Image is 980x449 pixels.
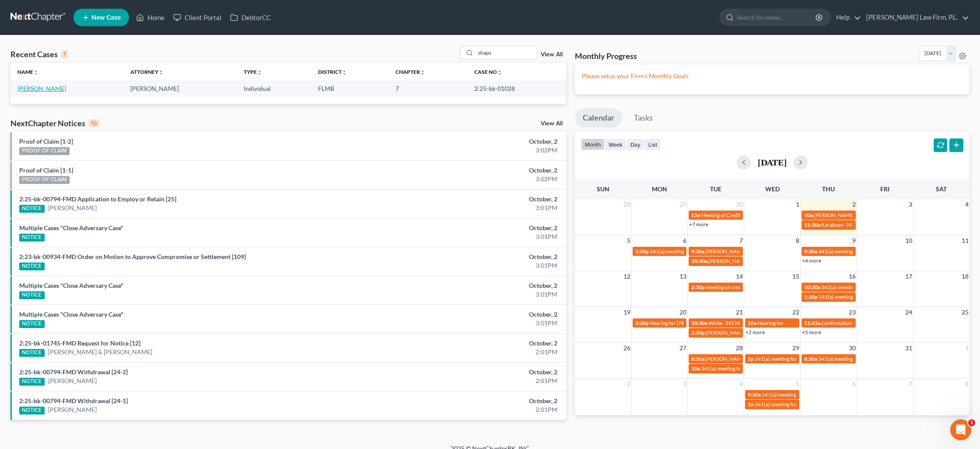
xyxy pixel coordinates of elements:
[384,195,558,204] div: October, 2
[735,271,744,282] span: 14
[691,212,700,218] span: 12a
[691,329,705,336] span: 2:30p
[19,378,45,386] div: NOTICE
[384,232,558,241] div: 3:01PM
[48,376,97,385] a: [PERSON_NAME]
[19,224,123,231] a: Multiple Cases "Close Adversary Case"
[17,69,38,75] a: Nameunfold_more
[17,85,66,92] a: [PERSON_NAME]
[384,397,558,405] div: October, 2
[257,70,262,75] i: unfold_more
[132,10,169,25] a: Home
[904,307,913,318] span: 24
[748,391,761,398] span: 9:30a
[497,70,502,75] i: unfold_more
[384,261,558,270] div: 3:01PM
[635,248,649,255] span: 1:30p
[904,343,913,353] span: 31
[904,271,913,282] span: 17
[626,138,644,150] button: day
[237,80,311,97] td: Individual
[765,185,780,193] span: Wed
[802,329,821,335] a: +5 more
[755,401,839,408] span: 341(a) meeting for [PERSON_NAME]
[226,10,275,25] a: DebtorCC
[318,69,347,75] a: Districtunfold_more
[19,397,128,404] a: 2:25-bk-00794-FMD Withdrawal [24-1]
[130,69,164,75] a: Attorneyunfold_more
[384,310,558,319] div: October, 2
[384,348,558,356] div: 2:01PM
[682,235,687,246] span: 6
[158,70,164,75] i: unfold_more
[908,199,913,210] span: 3
[623,307,631,318] span: 19
[626,379,631,389] span: 2
[851,199,857,210] span: 2
[626,235,631,246] span: 5
[575,51,637,61] h3: Monthly Progress
[968,419,975,426] span: 1
[804,248,817,255] span: 9:30a
[679,271,687,282] span: 13
[623,343,631,353] span: 26
[89,119,99,127] div: 10
[19,195,176,203] a: 2:25-bk-00794-FMD Application to Employ or Retain [25]
[395,69,425,75] a: Chapterunfold_more
[541,52,563,58] a: View All
[802,257,821,264] a: +4 more
[735,199,744,210] span: 30
[244,69,262,75] a: Typeunfold_more
[384,290,558,299] div: 3:01PM
[311,80,388,97] td: FLMB
[650,320,718,326] span: Hearing for [PERSON_NAME]
[384,319,558,328] div: 3:01PM
[61,50,68,58] div: 1
[384,137,558,146] div: October, 2
[848,271,857,282] span: 16
[738,379,744,389] span: 4
[762,391,892,398] span: 341(a) meeting for [PERSON_NAME] & [PERSON_NAME]
[19,349,45,357] div: NOTICE
[748,401,754,408] span: 2p
[757,320,784,326] span: Hearing for
[388,80,468,97] td: 7
[961,235,969,246] span: 11
[904,235,913,246] span: 10
[623,199,631,210] span: 28
[650,248,692,255] span: 341(a) meeting for
[19,368,128,376] a: 2:25-bk-00794-FMD Withdrawal [24-2]
[735,343,744,353] span: 28
[384,166,558,175] div: October, 2
[541,121,563,127] a: View All
[936,185,947,193] span: Sat
[384,204,558,212] div: 3:01PM
[682,379,687,389] span: 3
[384,368,558,376] div: October, 2
[851,379,857,389] span: 6
[10,118,99,128] div: NextChapter Notices
[691,320,707,326] span: 10:30a
[48,204,97,212] a: [PERSON_NAME]
[708,258,781,264] span: [PERSON_NAME]- 341 Meeting
[880,185,889,193] span: Fri
[342,70,347,75] i: unfold_more
[19,166,73,174] a: Proof of Claim [1-1]
[19,205,45,213] div: NOTICE
[626,108,661,128] a: Tasks
[19,291,45,299] div: NOTICE
[961,271,969,282] span: 18
[791,271,800,282] span: 15
[851,235,857,246] span: 9
[795,199,800,210] span: 1
[384,281,558,290] div: October, 2
[384,252,558,261] div: October, 2
[691,365,700,372] span: 10a
[691,258,707,264] span: 10:30a
[623,271,631,282] span: 12
[644,138,661,150] button: list
[19,311,123,318] a: Multiple Cases "Close Adversary Case"
[821,221,875,228] span: Karabaev- 341 Meeting
[818,356,903,362] span: 341(a) meeting for [PERSON_NAME]
[908,379,913,389] span: 7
